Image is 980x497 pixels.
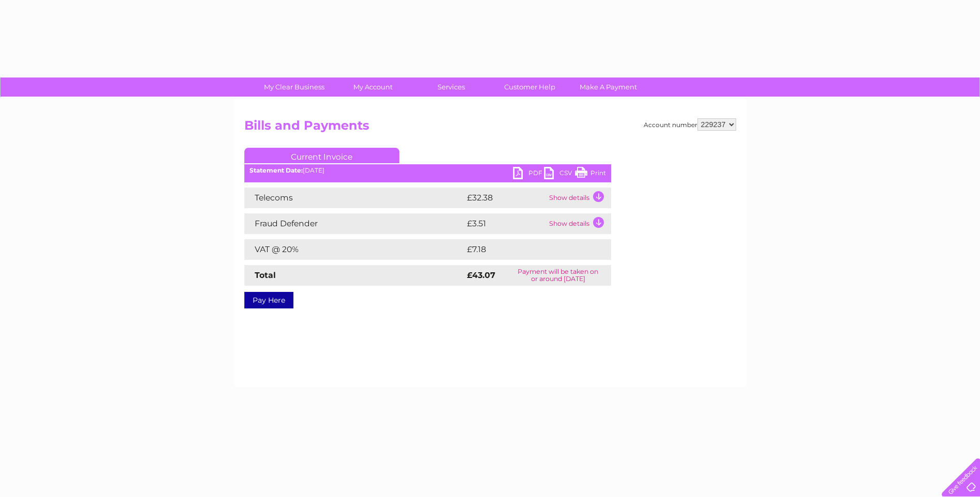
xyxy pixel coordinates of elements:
td: Show details [547,188,611,208]
a: Make A Payment [566,77,651,97]
td: Telecoms [244,188,464,208]
td: £32.38 [464,188,547,208]
td: Payment will be taken on or around [DATE] [505,265,611,286]
td: £3.51 [464,213,547,234]
a: Print [575,167,606,182]
div: Account number [644,118,736,131]
strong: Total [255,270,276,280]
h2: Bills and Payments [244,118,736,138]
a: PDF [513,167,544,182]
td: VAT @ 20% [244,239,464,260]
td: Show details [547,213,611,234]
a: Current Invoice [244,148,399,163]
td: Fraud Defender [244,213,464,234]
strong: £43.07 [467,270,495,280]
a: Pay Here [244,292,293,308]
div: [DATE] [244,167,611,174]
b: Statement Date: [250,166,303,174]
a: My Account [330,77,415,97]
td: £7.18 [464,239,585,260]
a: Services [409,77,494,97]
a: Customer Help [487,77,572,97]
a: My Clear Business [252,77,337,97]
a: CSV [544,167,575,182]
